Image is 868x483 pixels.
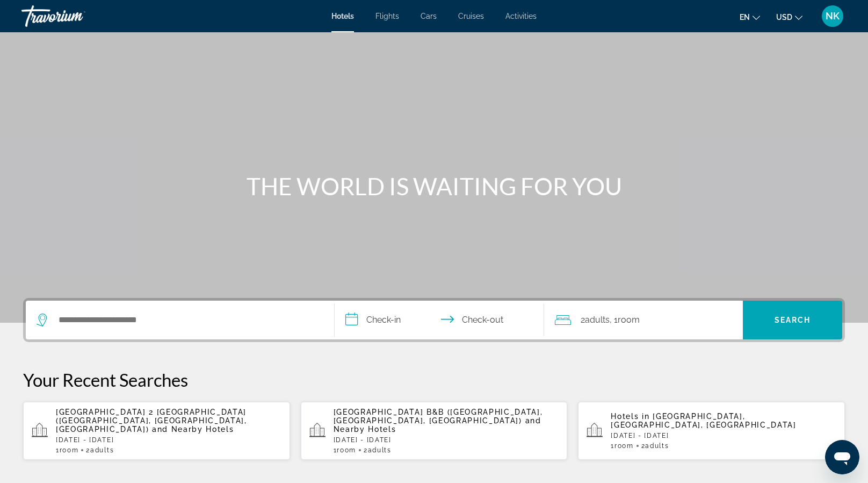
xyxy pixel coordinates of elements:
[152,425,234,434] span: and Nearby Hotels
[334,408,543,425] span: [GEOGRAPHIC_DATA] B&B ([GEOGRAPHIC_DATA], [GEOGRAPHIC_DATA], [GEOGRAPHIC_DATA])
[776,13,792,22] span: USD
[819,5,847,27] button: User Menu
[301,401,568,460] button: [GEOGRAPHIC_DATA] B&B ([GEOGRAPHIC_DATA], [GEOGRAPHIC_DATA], [GEOGRAPHIC_DATA]) and Nearby Hotels...
[375,12,399,20] a: Flights
[26,301,842,339] div: Search widget
[611,432,836,439] p: [DATE] - [DATE]
[544,301,743,339] button: Travelers: 2 adults, 0 children
[740,13,750,22] span: en
[611,442,633,450] span: 1
[740,9,760,25] button: Change language
[614,442,634,450] span: Room
[90,446,114,454] span: Adults
[581,312,610,328] span: 2
[641,442,669,450] span: 2
[334,416,541,434] span: and Nearby Hotels
[364,446,392,454] span: 2
[21,2,129,30] a: Travorium
[233,172,635,200] h1: THE WORLD IS WAITING FOR YOU
[578,401,845,460] button: Hotels in [GEOGRAPHIC_DATA], [GEOGRAPHIC_DATA], [GEOGRAPHIC_DATA][DATE] - [DATE]1Room2Adults
[825,440,859,474] iframe: Button to launch messaging window
[23,401,290,460] button: [GEOGRAPHIC_DATA] 2 [GEOGRAPHIC_DATA] ([GEOGRAPHIC_DATA], [GEOGRAPHIC_DATA], [GEOGRAPHIC_DATA]) a...
[56,446,78,454] span: 1
[57,312,318,328] input: Search hotel destination
[334,436,559,444] p: [DATE] - [DATE]
[585,315,610,325] span: Adults
[458,12,484,20] a: Cruises
[368,446,392,454] span: Adults
[337,446,356,454] span: Room
[645,442,669,450] span: Adults
[611,412,796,429] span: [GEOGRAPHIC_DATA], [GEOGRAPHIC_DATA], [GEOGRAPHIC_DATA]
[743,301,842,339] button: Search
[775,316,811,324] span: Search
[331,12,354,20] a: Hotels
[610,312,640,328] span: , 1
[86,446,114,454] span: 2
[335,301,544,339] button: Select check in and out date
[618,315,640,325] span: Room
[60,446,79,454] span: Room
[56,436,281,444] p: [DATE] - [DATE]
[826,11,840,22] span: NK
[23,369,845,390] p: Your Recent Searches
[56,408,247,434] span: [GEOGRAPHIC_DATA] 2 [GEOGRAPHIC_DATA] ([GEOGRAPHIC_DATA], [GEOGRAPHIC_DATA], [GEOGRAPHIC_DATA])
[776,9,802,25] button: Change currency
[421,12,437,20] a: Cars
[505,12,537,20] a: Activities
[334,446,356,454] span: 1
[611,412,649,421] span: Hotels in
